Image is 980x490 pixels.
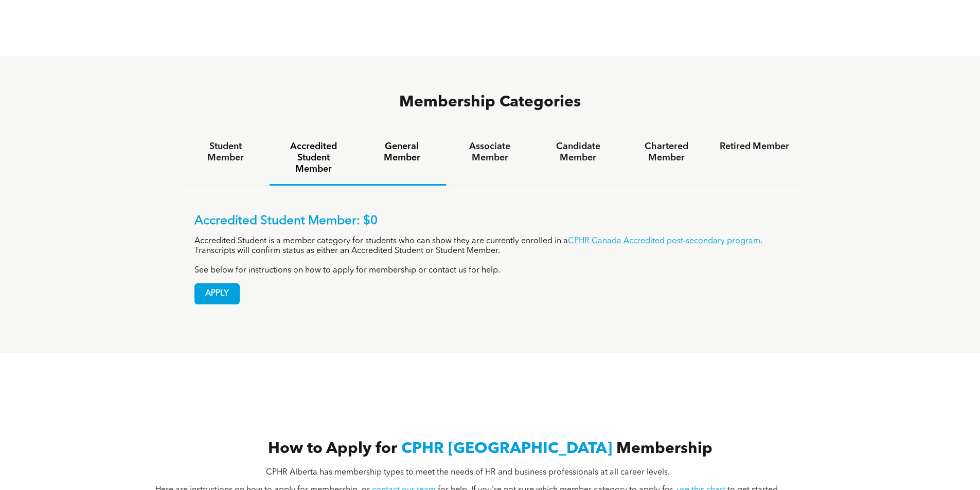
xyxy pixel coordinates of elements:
[195,284,239,304] span: APPLY
[720,141,789,152] h4: Retired Member
[401,441,612,457] span: CPHR [GEOGRAPHIC_DATA]
[194,266,786,276] p: See below for instructions on how to apply for membership or contact us for help.
[268,441,397,457] span: How to Apply for
[632,141,701,164] h4: Chartered Member
[399,95,581,110] span: Membership Categories
[279,141,348,175] h4: Accredited Student Member
[266,468,670,477] span: CPHR Alberta has membership types to meet the needs of HR and business professionals at all caree...
[616,441,712,457] span: Membership
[191,141,260,164] h4: Student Member
[194,214,786,229] p: Accredited Student Member: $0
[194,283,240,304] a: APPLY
[568,237,760,245] a: CPHR Canada Accredited post-secondary program
[543,141,613,164] h4: Candidate Member
[367,141,436,164] h4: General Member
[194,237,786,256] p: Accredited Student is a member category for students who can show they are currently enrolled in ...
[455,141,525,164] h4: Associate Member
